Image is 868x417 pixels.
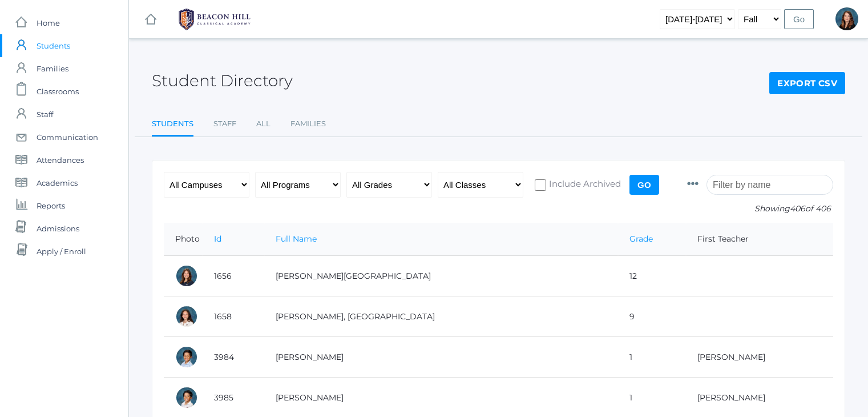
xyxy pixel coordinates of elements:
input: Go [784,9,814,29]
span: Apply / Enroll [37,240,86,263]
p: Showing of 406 [687,203,833,215]
td: [PERSON_NAME][GEOGRAPHIC_DATA] [264,256,619,296]
span: Staff [37,103,53,126]
span: 406 [790,203,805,214]
td: [PERSON_NAME] [686,337,833,378]
input: Filter by name [706,175,833,195]
td: [PERSON_NAME], [GEOGRAPHIC_DATA] [264,296,619,337]
td: 3984 [203,337,264,378]
span: Communication [37,126,98,149]
span: Classrooms [37,80,79,103]
h2: Student Directory [152,72,293,90]
span: Include Archived [546,178,621,192]
img: 1_BHCALogos-05.png [172,5,257,34]
span: Students [37,34,70,57]
th: Photo [164,223,203,256]
a: Full Name [276,234,317,244]
div: Grayson Abrea [175,386,198,409]
div: Dominic Abrea [175,346,198,368]
a: Id [214,234,221,244]
a: Students [152,113,193,137]
td: 12 [618,256,685,296]
input: Go [629,175,659,195]
td: 9 [618,296,685,337]
td: 1 [618,337,685,378]
div: Heather Mangimelli [835,7,858,30]
a: Staff [213,113,236,135]
span: Academics [37,171,78,194]
a: Grade [629,234,653,244]
input: Include Archived [535,179,546,191]
a: All [256,113,271,135]
span: Reports [37,194,65,217]
a: Families [290,113,326,135]
div: Charlotte Abdulla [175,264,198,287]
div: Phoenix Abdulla [175,305,198,328]
span: Families [37,57,68,80]
td: 1656 [203,256,264,296]
td: 1658 [203,296,264,337]
th: First Teacher [686,223,833,256]
span: Home [37,11,60,34]
span: Attendances [37,149,84,171]
span: Admissions [37,217,79,240]
td: [PERSON_NAME] [264,337,619,378]
a: Export CSV [769,72,845,95]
